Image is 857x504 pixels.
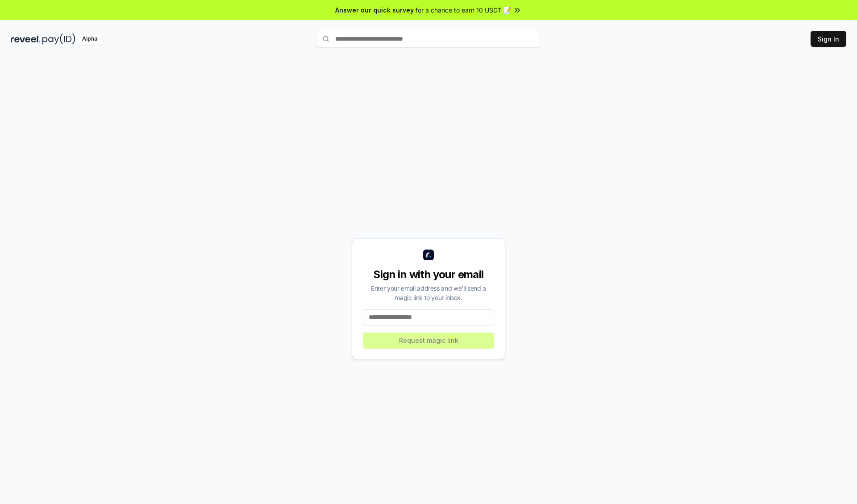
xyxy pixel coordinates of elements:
div: Sign in with your email [363,267,494,282]
span: Answer our quick survey [335,5,414,15]
span: for a chance to earn 10 USDT 📝 [416,5,511,15]
div: Alpha [77,33,102,45]
img: logo_small [423,250,434,260]
div: Enter your email address and we’ll send a magic link to your inbox. [363,283,494,302]
img: pay_id [42,33,75,45]
img: reveel_dark [11,33,41,45]
button: Sign In [811,31,846,47]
